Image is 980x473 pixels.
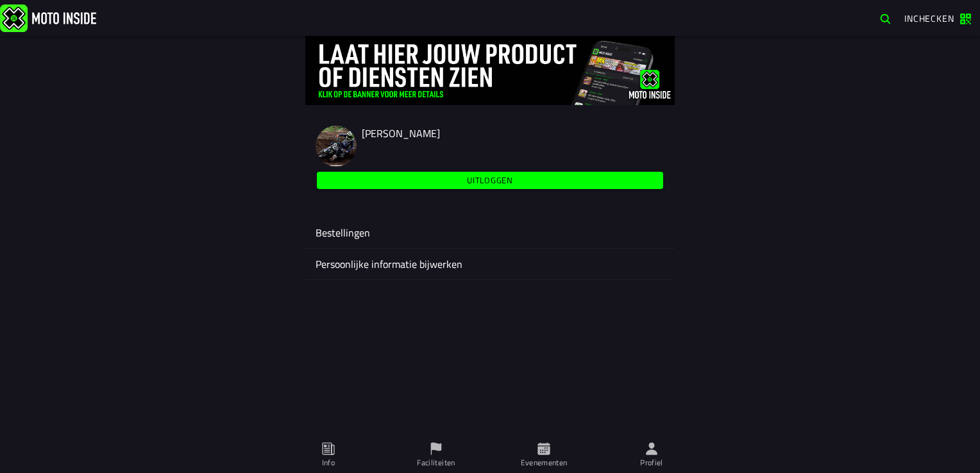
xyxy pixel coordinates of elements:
span: Inchecken [904,12,954,25]
ion-label: Faciliteiten [417,457,455,469]
ion-button: Uitloggen [317,172,663,189]
ion-label: Bestellingen [316,225,664,240]
span: [PERSON_NAME] [362,126,440,141]
ion-label: Profiel [640,457,663,469]
ion-label: Info [322,457,335,469]
ion-label: Evenementen [521,457,568,469]
a: Inchecken [898,7,977,29]
img: 4Lg0uCZZgYSq9MW2zyHRs12dBiEH1AZVHKMOLPl0.jpg [305,36,675,105]
img: user-profile-image [316,126,357,167]
ion-label: Persoonlijke informatie bijwerken [316,256,664,272]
